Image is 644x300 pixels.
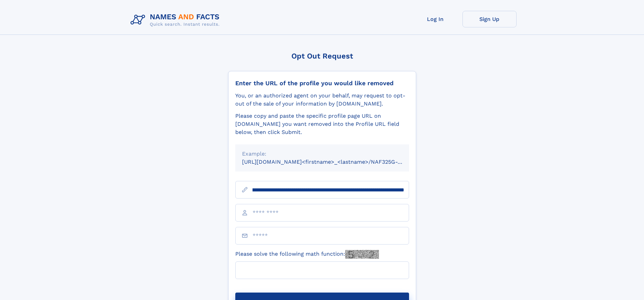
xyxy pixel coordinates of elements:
[235,92,409,108] div: You, or an authorized agent on your behalf, may request to opt-out of the sale of your informatio...
[242,159,422,165] small: [URL][DOMAIN_NAME]<firstname>_<lastname>/NAF325G-xxxxxxxx
[128,11,225,29] img: Logo Names and Facts
[235,112,409,136] div: Please copy and paste the specific profile page URL on [DOMAIN_NAME] you want removed into the Pr...
[242,150,402,158] div: Example:
[408,11,462,27] a: Log In
[235,79,409,87] div: Enter the URL of the profile you would like removed
[235,250,379,259] label: Please solve the following math function:
[228,52,416,60] div: Opt Out Request
[462,11,517,27] a: Sign Up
